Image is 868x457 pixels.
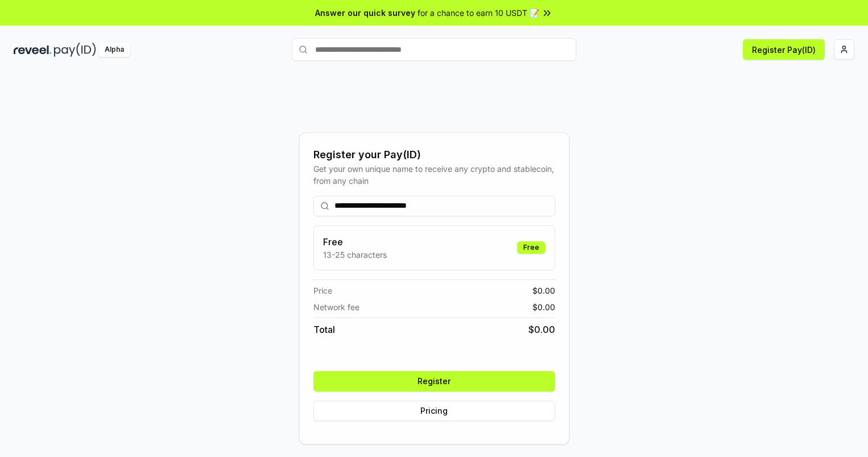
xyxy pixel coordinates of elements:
[517,241,545,254] div: Free
[98,43,130,57] div: Alpha
[313,147,555,163] div: Register your Pay(ID)
[313,301,359,313] span: Network fee
[313,401,555,421] button: Pricing
[418,7,539,19] span: for a chance to earn 10 USDT 📝
[532,301,555,313] span: $ 0.00
[743,39,825,60] button: Register Pay(ID)
[14,43,52,57] img: reveel_dark
[323,235,387,249] h3: Free
[313,285,332,297] span: Price
[313,371,555,392] button: Register
[528,323,555,336] span: $ 0.00
[532,285,555,297] span: $ 0.00
[315,7,415,19] span: Answer our quick survey
[313,163,555,187] div: Get your own unique name to receive any crypto and stablecoin, from any chain
[323,249,387,261] p: 13-25 characters
[54,43,96,57] img: pay_id
[313,323,335,336] span: Total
